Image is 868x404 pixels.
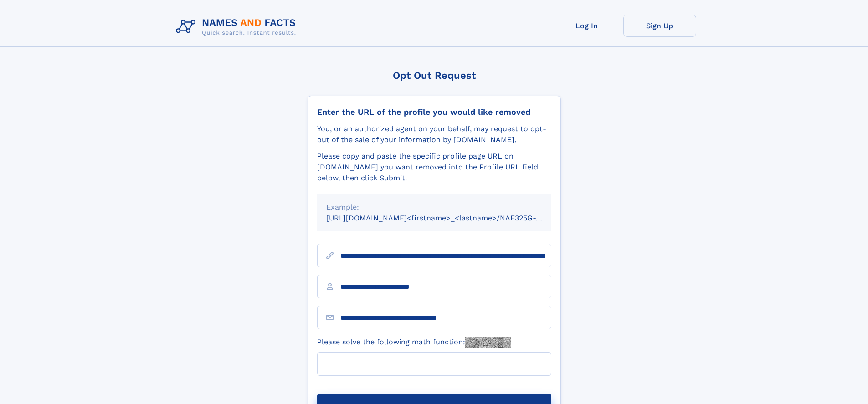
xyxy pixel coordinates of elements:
div: Enter the URL of the profile you would like removed [317,107,551,117]
img: Logo Names and Facts [172,15,303,39]
div: Example: [326,202,542,213]
div: You, or an authorized agent on your behalf, may request to opt-out of the sale of your informatio... [317,123,551,145]
a: Log In [550,15,623,37]
a: Sign Up [623,15,696,37]
div: Opt Out Request [308,70,561,81]
div: Please copy and paste the specific profile page URL on [DOMAIN_NAME] you want removed into the Pr... [317,151,551,184]
label: Please solve the following math function: [317,337,511,348]
small: [URL][DOMAIN_NAME]<firstname>_<lastname>/NAF325G-xxxxxxxx [326,214,569,222]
